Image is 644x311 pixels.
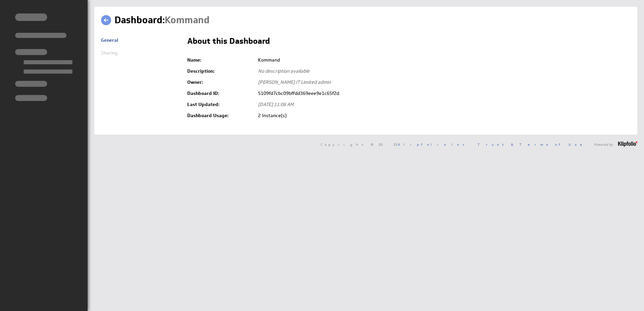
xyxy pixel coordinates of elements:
[618,141,637,147] img: logo-footer.png
[187,37,270,48] h2: About this Dashboard
[258,101,294,107] span: [DATE] 11:06 AM
[255,55,631,66] td: Kommand
[187,55,255,66] td: Name:
[258,68,310,74] span: No description available
[101,37,118,43] a: General
[15,13,72,101] img: skeleton-sidenav.svg
[187,66,255,77] td: Description:
[187,88,255,99] td: Dashboard ID:
[478,142,587,147] a: Trust & Terms of Use
[101,50,118,56] span: Sharing
[187,77,255,88] td: Owner:
[165,14,210,26] span: Kommand
[258,79,331,85] span: [PERSON_NAME] IT Limited admin
[255,110,631,121] td: 2 Instance(s)
[187,99,255,110] td: Last Updated:
[255,88,631,99] td: 5109fd7cbc09bffdd369eee9e1c65f2d
[187,110,255,121] td: Dashboard Usage:
[398,142,471,147] a: Klipfolio Inc.
[594,143,613,146] span: Powered by
[115,13,210,27] h1: Dashboard:
[321,143,471,146] span: Copyright © 2025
